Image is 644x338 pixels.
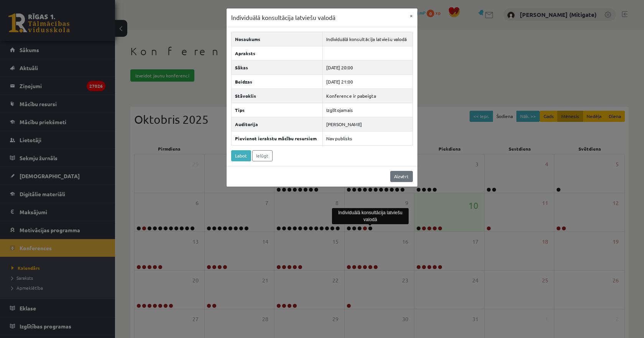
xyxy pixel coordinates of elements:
[232,131,323,145] th: Pievienot ierakstu mācību resursiem
[231,150,251,161] a: Labot
[323,60,413,74] td: [DATE] 20:00
[232,103,323,117] th: Tips
[323,74,413,89] td: [DATE] 21:00
[323,32,413,46] td: Individuālā konsultācija latviešu valodā
[323,117,413,131] td: [PERSON_NAME]
[232,46,323,60] th: Apraksts
[232,89,323,103] th: Stāvoklis
[232,74,323,89] th: Beidzas
[323,103,413,117] td: Izglītojamais
[405,8,417,23] button: ×
[232,60,323,74] th: Sākas
[252,150,273,161] a: Ielūgt
[231,13,335,22] h3: Individuālā konsultācija latviešu valodā
[323,89,413,103] td: Konference ir pabeigta
[332,208,409,224] div: Individuālā konsultācija latviešu valodā
[323,131,413,145] td: Nav publisks
[232,117,323,131] th: Auditorija
[390,171,413,182] a: Aizvērt
[232,32,323,46] th: Nosaukums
